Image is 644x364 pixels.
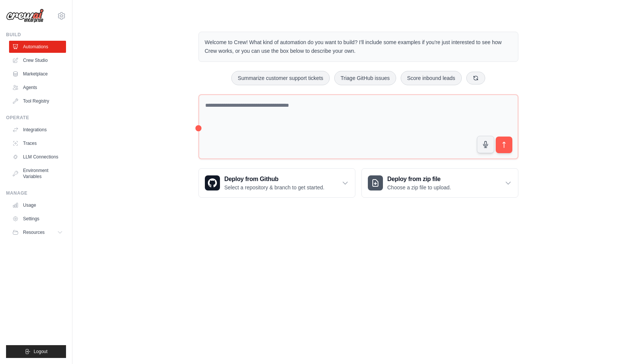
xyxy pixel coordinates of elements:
[9,124,66,136] a: Integrations
[34,349,48,355] span: Logout
[9,226,66,238] button: Resources
[387,175,451,184] h3: Deploy from zip file
[224,175,324,184] h3: Deploy from Github
[9,199,66,211] a: Usage
[231,71,329,85] button: Summarize customer support tickets
[9,151,66,163] a: LLM Connections
[205,38,512,55] p: Welcome to Crew! What kind of automation do you want to build? I'll include some examples if you'...
[9,95,66,107] a: Tool Registry
[401,71,462,85] button: Score inbound leads
[9,68,66,80] a: Marketplace
[9,137,66,149] a: Traces
[9,164,66,183] a: Environment Variables
[6,115,66,121] div: Operate
[6,345,66,358] button: Logout
[387,184,451,191] p: Choose a zip file to upload.
[6,190,66,196] div: Manage
[6,32,66,38] div: Build
[6,9,44,23] img: Logo
[9,54,66,66] a: Crew Studio
[9,41,66,53] a: Automations
[9,81,66,94] a: Agents
[9,213,66,225] a: Settings
[334,71,396,85] button: Triage GitHub issues
[23,229,45,235] span: Resources
[224,184,324,191] p: Select a repository & branch to get started.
